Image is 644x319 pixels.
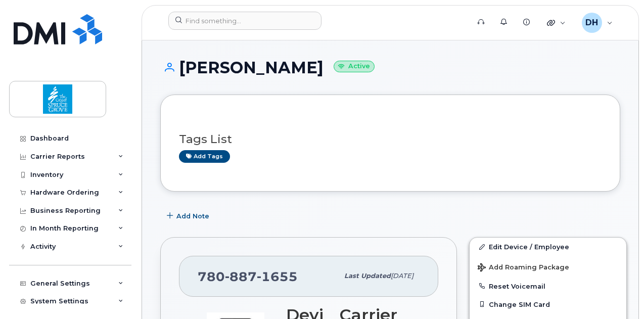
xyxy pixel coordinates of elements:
[176,211,209,221] span: Add Note
[179,133,602,146] h3: Tags List
[334,61,375,72] small: Active
[470,256,626,277] button: Add Roaming Package
[198,269,298,284] span: 780
[344,272,391,280] span: Last updated
[478,263,569,273] span: Add Roaming Package
[391,272,413,280] span: [DATE]
[160,207,218,225] button: Add Note
[225,269,257,284] span: 887
[257,269,298,284] span: 1655
[179,150,230,163] a: Add tags
[470,277,626,295] button: Reset Voicemail
[470,238,626,256] a: Edit Device / Employee
[470,295,626,313] button: Change SIM Card
[160,59,620,76] h1: [PERSON_NAME]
